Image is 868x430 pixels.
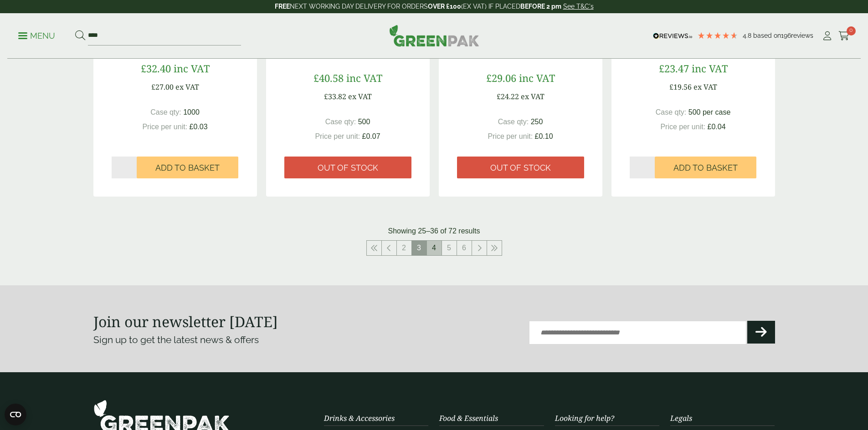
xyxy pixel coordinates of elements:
[427,241,442,255] a: 4
[190,123,208,131] span: £0.03
[284,157,411,178] a: Out of stock
[5,404,26,425] button: Open CMP widget
[324,91,346,101] span: £33.82
[315,132,360,140] span: Price per unit:
[791,32,813,39] span: reviews
[490,163,551,173] span: Out of stock
[275,3,290,10] strong: FREE
[183,108,200,116] span: 1000
[519,71,555,85] span: inc VAT
[362,132,380,140] span: £0.07
[488,132,533,140] span: Price per unit:
[175,82,199,92] span: ex VAT
[93,312,278,331] strong: Join our newsletter [DATE]
[498,118,529,126] span: Case qty:
[150,108,181,116] span: Case qty:
[151,82,174,92] span: £27.00
[93,333,400,347] p: Sign up to get the latest news & offers
[457,241,472,255] a: 6
[141,61,171,75] span: £32.40
[669,82,692,92] span: £19.56
[137,157,238,178] button: Add to Basket
[318,163,378,173] span: Out of stock
[822,31,833,40] i: My Account
[457,157,584,178] a: Out of stock
[688,108,731,116] span: 500 per case
[521,91,544,101] span: ex VAT
[693,82,717,92] span: ex VAT
[497,91,519,101] span: £24.22
[659,61,689,75] span: £23.47
[397,241,411,255] a: 2
[838,29,850,43] a: 0
[781,32,791,39] span: 196
[388,226,480,237] p: Showing 25–36 of 72 results
[142,123,187,131] span: Price per unit:
[656,108,687,116] span: Case qty:
[442,241,457,255] a: 5
[174,61,210,75] span: inc VAT
[655,157,756,178] button: Add to Basket
[531,118,543,126] span: 250
[358,118,370,126] span: 500
[346,71,382,85] span: inc VAT
[155,163,220,173] span: Add to Basket
[697,31,738,40] div: 4.79 Stars
[486,71,516,85] span: £29.06
[673,163,738,173] span: Add to Basket
[313,71,344,85] span: £40.58
[412,241,426,255] span: 3
[692,61,728,75] span: inc VAT
[535,132,553,140] span: £0.10
[348,91,372,101] span: ex VAT
[520,3,561,10] strong: BEFORE 2 pm
[753,32,781,39] span: Based on
[708,123,726,131] span: £0.04
[847,26,856,35] span: 0
[743,32,753,39] span: 4.8
[838,31,850,40] i: Cart
[18,30,55,41] p: Menu
[18,30,55,40] a: Menu
[389,25,479,46] img: GreenPak Supplies
[325,118,356,126] span: Case qty:
[428,3,461,10] strong: OVER £100
[563,3,594,10] a: See T&C's
[660,123,705,131] span: Price per unit:
[653,33,693,39] img: REVIEWS.io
